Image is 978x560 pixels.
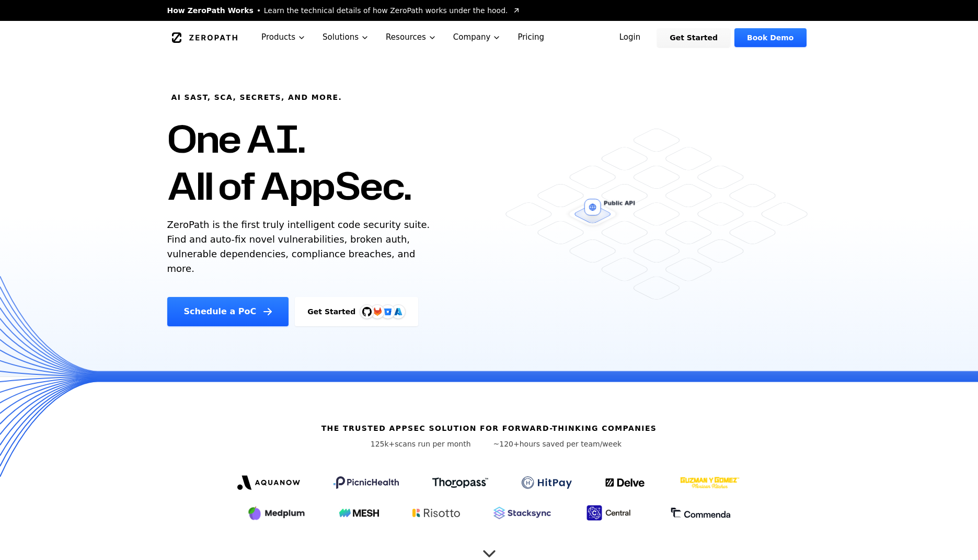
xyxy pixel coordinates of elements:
a: Pricing [509,21,553,54]
p: hours saved per team/week [493,439,622,449]
a: Schedule a PoC [167,297,289,326]
a: How ZeroPath WorksLearn the technical details of how ZeroPath works under the hood. [167,5,521,16]
img: Mesh [339,509,379,517]
button: Solutions [314,21,377,54]
svg: Bitbucket [382,306,394,317]
h6: AI SAST, SCA, Secrets, and more. [171,92,342,102]
span: ~120+ [493,440,520,448]
span: Learn the technical details of how ZeroPath works under the hood. [264,5,508,16]
h6: The Trusted AppSec solution for forward-thinking companies [321,423,657,433]
button: Resources [377,21,445,54]
img: Stacksync [493,507,551,519]
button: Scroll to next section [479,538,500,559]
a: Get StartedGitHubGitLabAzure [295,297,418,326]
img: Medplum [247,505,306,521]
span: 125k+ [371,440,395,448]
img: GitLab [367,301,388,322]
p: ZeroPath is the first truly intelligent code security suite. Find and auto-fix novel vulnerabilit... [167,218,435,276]
span: How ZeroPath Works [167,5,254,16]
button: Products [253,21,314,54]
button: Company [445,21,510,54]
img: Central [584,504,637,522]
img: GYG [679,470,741,495]
nav: Global [155,21,824,54]
img: Thoropass [432,477,488,488]
img: Azure [394,307,402,316]
a: Login [607,28,653,47]
h1: One AI. All of AppSec. [167,115,411,209]
a: Get Started [657,28,730,47]
p: scans run per month [356,439,485,449]
img: GitHub [362,307,372,316]
a: Book Demo [734,28,806,47]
